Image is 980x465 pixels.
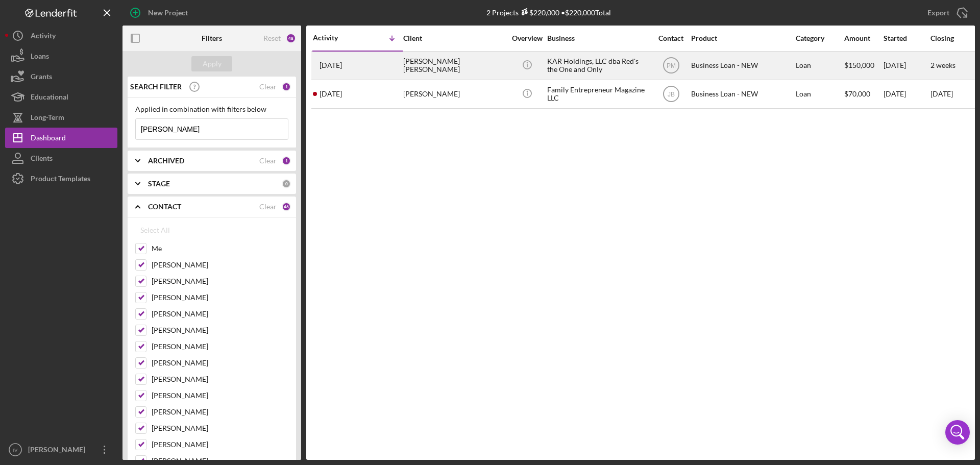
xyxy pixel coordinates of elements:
div: Activity [31,26,56,48]
div: 46 [282,202,291,211]
label: [PERSON_NAME] [152,439,288,450]
div: Dashboard [31,128,66,151]
div: Overview [508,34,546,42]
label: [PERSON_NAME] [152,423,288,433]
div: [PERSON_NAME] [PERSON_NAME] [403,52,505,79]
button: Export [917,3,975,23]
div: Clients [31,148,53,171]
div: Apply [203,56,222,71]
div: Family Entrepreneur Magazine LLC [547,81,649,108]
b: STAGE [148,180,170,188]
div: Clear [259,157,277,165]
div: [DATE] [884,81,929,108]
span: $150,000 [844,61,874,69]
div: Amount [844,34,883,42]
label: [PERSON_NAME] [152,358,288,368]
div: Applied in combination with filters below [135,105,288,113]
label: [PERSON_NAME] [152,407,288,417]
label: [PERSON_NAME] [152,276,288,286]
div: Clear [259,83,277,91]
button: Long-Term [5,107,117,128]
span: $70,000 [844,89,870,98]
div: Open Intercom Messenger [945,420,970,445]
div: [PERSON_NAME] [26,439,92,462]
div: Loans [31,46,49,69]
div: 2 Projects • $220,000 Total [486,8,611,17]
button: Dashboard [5,128,117,148]
text: JB [667,91,674,98]
time: 2 weeks [930,61,955,69]
div: Category [796,34,843,42]
div: [DATE] [884,52,929,79]
button: Select All [135,220,175,240]
div: Product Templates [31,168,90,191]
div: Grants [31,66,52,89]
div: Educational [31,87,68,110]
div: [PERSON_NAME] [403,81,505,108]
text: IV [13,447,18,453]
div: KAR Holdings, LLC dba Red's the One and Only [547,52,649,79]
div: Reset [263,34,281,42]
label: Me [152,243,288,254]
button: Clients [5,148,117,168]
div: 1 [282,82,291,91]
button: Educational [5,87,117,107]
div: Export [927,3,949,23]
div: Started [884,34,929,42]
label: [PERSON_NAME] [152,260,288,270]
b: ARCHIVED [148,157,184,165]
b: SEARCH FILTER [130,83,182,91]
div: Product [691,34,793,42]
div: Loan [796,52,843,79]
div: 0 [282,179,291,188]
div: 48 [286,33,296,43]
button: Product Templates [5,168,117,189]
button: Grants [5,66,117,87]
button: Activity [5,26,117,46]
label: [PERSON_NAME] [152,341,288,352]
button: IV[PERSON_NAME] [5,439,117,460]
time: 2025-09-23 20:47 [320,61,342,69]
div: Contact [652,34,690,42]
div: 1 [282,156,291,165]
div: Long-Term [31,107,64,130]
button: Apply [191,56,232,71]
div: Client [403,34,505,42]
div: $220,000 [519,8,559,17]
button: New Project [122,3,198,23]
label: [PERSON_NAME] [152,390,288,401]
div: Clear [259,203,277,211]
button: Loans [5,46,117,66]
label: [PERSON_NAME] [152,292,288,303]
time: [DATE] [930,89,953,98]
div: New Project [148,3,188,23]
div: Activity [313,34,358,42]
div: Business [547,34,649,42]
time: 2025-07-01 00:17 [320,90,342,98]
text: PM [667,62,676,69]
label: [PERSON_NAME] [152,309,288,319]
b: CONTACT [148,203,181,211]
label: [PERSON_NAME] [152,325,288,335]
div: Loan [796,81,843,108]
div: Business Loan - NEW [691,52,793,79]
label: [PERSON_NAME] [152,374,288,384]
b: Filters [202,34,222,42]
div: Business Loan - NEW [691,81,793,108]
div: Select All [140,220,170,240]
